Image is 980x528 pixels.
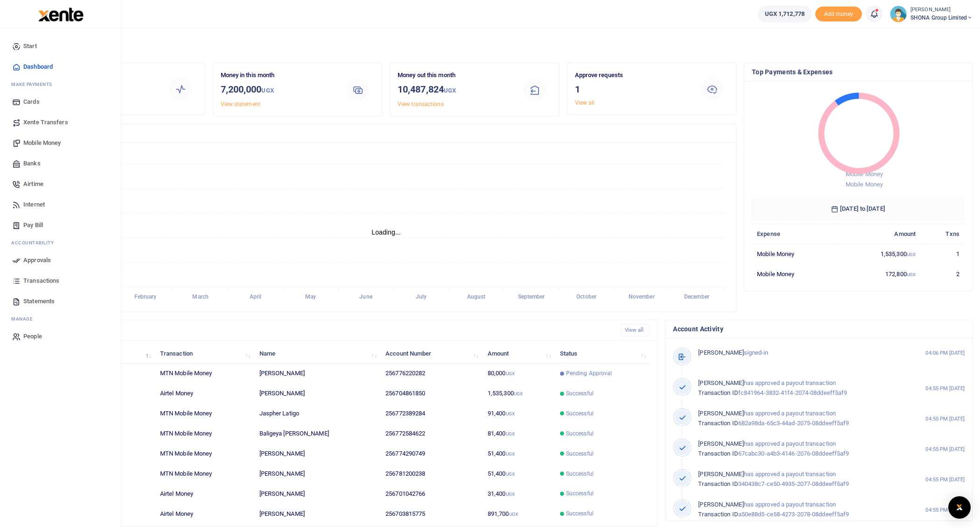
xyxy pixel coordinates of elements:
[254,424,380,444] td: Baligeya [PERSON_NAME]
[221,101,260,107] a: View statement
[483,464,555,484] td: 51,400
[23,42,37,51] span: Start
[698,420,738,427] span: Transaction ID
[380,384,483,404] td: 256704861850
[7,194,113,215] a: Internet
[467,293,486,300] tspan: August
[380,484,483,504] td: 256701042766
[698,440,743,447] span: [PERSON_NAME]
[910,14,973,22] span: SHONA Group Limited
[846,181,883,188] span: Mobile Money
[7,312,113,326] li: M
[684,293,710,300] tspan: December
[7,57,113,77] a: Dashboard
[23,97,40,107] span: Cards
[566,409,594,418] span: Successful
[483,343,555,364] th: Amount: activate to sort column ascending
[698,409,898,428] p: has approved a payout transaction 682a98da-65c3-44ad-2075-08ddeeff5af9
[38,7,84,21] img: logo-large
[359,293,372,300] tspan: June
[555,343,650,364] th: Status: activate to sort column ascending
[23,221,43,230] span: Pay Bill
[566,450,594,458] span: Successful
[23,297,55,306] span: Statements
[7,77,113,92] li: M
[698,500,898,520] p: has approved a payout transaction a50e88d5-ce58-4273-2078-08ddeeff5af9
[23,179,43,189] span: Airtime
[698,389,738,396] span: Transaction ID
[698,378,898,398] p: has approved a payout transaction fc841964-3832-41f4-2074-08ddeeff5af9
[254,444,380,464] td: [PERSON_NAME]
[566,489,594,498] span: Successful
[506,431,515,436] small: UGX
[398,71,511,80] p: Money out this month
[23,276,59,285] span: Transactions
[35,40,973,50] h4: Hello Janat
[155,444,254,464] td: MTN Mobile Money
[839,224,921,244] th: Amount
[7,112,113,133] a: Xente Transfers
[752,198,965,220] h6: [DATE] to [DATE]
[18,239,54,246] span: countability
[925,349,965,357] small: 04:06 PM [DATE]
[7,291,113,312] a: Statements
[221,71,334,80] p: Money in this month
[506,471,515,477] small: UGX
[7,133,113,153] a: Mobile Money
[155,384,254,404] td: Airtel Money
[910,6,973,14] small: [PERSON_NAME]
[698,439,898,459] p: has approved a payout transaction 67cabc30-a4b3-4146-2076-08ddeeff5af9
[752,264,839,284] td: Mobile Money
[907,272,916,277] small: UGX
[254,384,380,404] td: [PERSON_NAME]
[921,264,965,284] td: 2
[752,224,839,244] th: Expense
[566,470,594,478] span: Successful
[925,445,965,453] small: 04:55 PM [DATE]
[254,484,380,504] td: [PERSON_NAME]
[261,87,273,94] small: UGX
[398,82,511,98] h3: 10,487,824
[576,293,597,300] tspan: October
[155,424,254,444] td: MTN Mobile Money
[698,450,738,457] span: Transaction ID
[380,343,483,364] th: Account Number: activate to sort column ascending
[483,404,555,424] td: 91,400
[371,228,401,236] text: Loading...
[254,404,380,424] td: Jaspher Latigo
[921,244,965,264] td: 1
[23,159,41,168] span: Banks
[23,200,45,209] span: Internet
[518,293,546,300] tspan: September
[7,174,113,194] a: Airtime
[514,391,523,396] small: UGX
[380,424,483,444] td: 256772584622
[305,293,316,300] tspan: May
[698,349,743,356] span: [PERSON_NAME]
[43,128,728,138] h4: Transactions Overview
[698,410,743,417] span: [PERSON_NAME]
[23,332,42,341] span: People
[925,385,965,392] small: 04:55 PM [DATE]
[416,293,427,300] tspan: July
[254,464,380,484] td: [PERSON_NAME]
[23,118,68,127] span: Xente Transfers
[380,404,483,424] td: 256772389284
[43,325,613,335] h4: Recent Transactions
[506,492,515,497] small: UGX
[254,364,380,384] td: [PERSON_NAME]
[483,424,555,444] td: 81,400
[815,7,862,22] span: Add money
[7,271,113,291] a: Transactions
[254,343,380,364] th: Name: activate to sort column ascending
[23,256,51,265] span: Approvals
[192,293,209,300] tspan: March
[155,364,254,384] td: MTN Mobile Money
[925,415,965,423] small: 04:55 PM [DATE]
[509,512,518,517] small: UGX
[698,511,738,518] span: Transaction ID
[16,315,33,322] span: anage
[890,6,973,22] a: profile-user [PERSON_NAME] SHONA Group Limited
[7,326,113,347] a: People
[483,384,555,404] td: 1,535,300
